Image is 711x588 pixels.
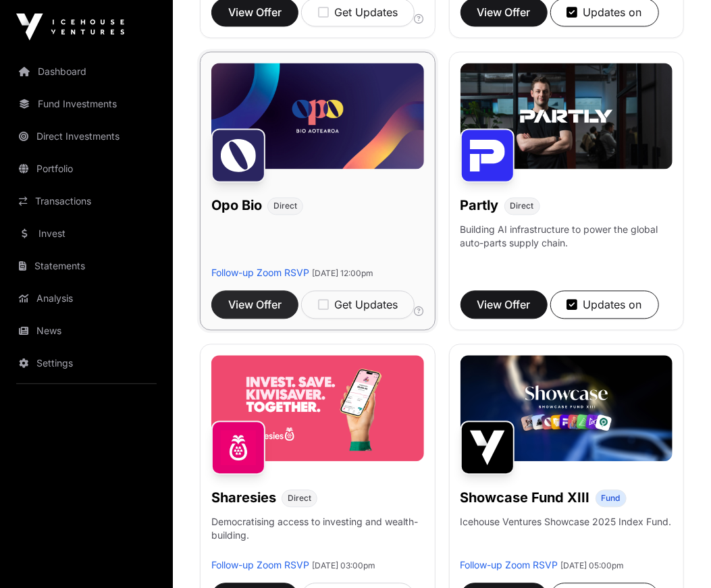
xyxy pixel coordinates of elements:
[228,296,282,313] span: View Offer
[11,57,162,86] a: Dashboard
[460,515,672,529] p: Icehouse Ventures Showcase 2025 Index Fund.
[211,515,424,558] p: Democratising access to investing and wealth-building.
[550,290,659,319] button: Updates on
[11,186,162,216] a: Transactions
[288,493,311,504] span: Direct
[11,89,162,119] a: Fund Investments
[318,4,398,20] div: Get Updates
[567,296,642,313] div: Updates on
[460,421,515,475] img: Showcase Fund XIII
[510,201,534,211] span: Direct
[460,128,515,182] img: Partly
[211,128,265,182] img: Opo Bio
[11,316,162,346] a: News
[312,268,373,278] span: [DATE] 12:00pm
[211,488,276,507] h1: Sharesies
[11,284,162,313] a: Analysis
[11,348,162,378] a: Settings
[301,290,415,319] button: Get Updates
[211,421,265,475] img: Sharesies
[460,488,590,507] h1: Showcase Fund XIII
[561,560,625,570] span: [DATE] 05:00pm
[211,355,424,461] img: Sharesies-Banner.jpg
[211,290,298,319] button: View Offer
[460,63,673,169] img: Partly-Banner.jpg
[318,296,398,313] div: Get Updates
[11,251,162,281] a: Statements
[211,559,309,570] a: Follow-up Zoom RSVP
[16,14,124,41] img: Icehouse Ventures Logo
[567,4,642,20] div: Updates on
[460,196,499,215] h1: Partly
[228,4,282,20] span: View Offer
[11,219,162,248] a: Invest
[11,122,162,151] a: Direct Investments
[211,63,424,169] img: Opo-Bio-Banner.jpg
[460,223,673,266] p: Building AI infrastructure to power the global auto-parts supply chain.
[460,355,673,461] img: Showcase-Fund-Banner-1.jpg
[477,4,531,20] span: View Offer
[460,290,548,319] button: View Offer
[273,201,297,211] span: Direct
[602,493,621,504] span: Fund
[643,523,711,588] iframe: Chat Widget
[211,267,309,278] a: Follow-up Zoom RSVP
[312,560,375,570] span: [DATE] 03:00pm
[477,296,531,313] span: View Offer
[211,196,262,215] h1: Opo Bio
[11,154,162,184] a: Portfolio
[460,559,558,570] a: Follow-up Zoom RSVP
